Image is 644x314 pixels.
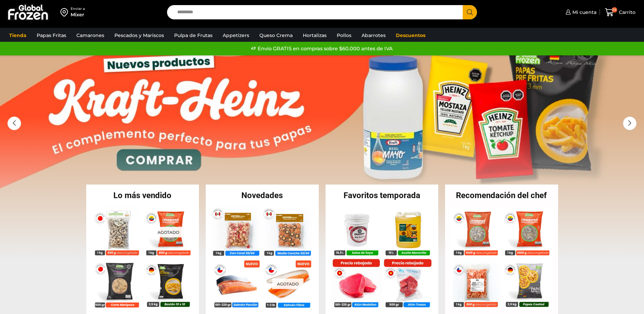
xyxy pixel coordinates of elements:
span: Mi cuenta [571,9,596,16]
a: Pescados y Mariscos [111,29,167,42]
a: Pulpa de Frutas [171,29,216,42]
p: Agotado [152,227,184,237]
h2: Novedades [206,191,319,199]
span: Carrito [617,9,636,16]
a: 24 Carrito [603,4,637,20]
a: Abarrotes [358,29,389,42]
a: Pollos [333,29,355,42]
button: Search button [463,5,477,19]
a: Camarones [73,29,108,42]
a: Mi cuenta [564,5,596,19]
span: 24 [612,7,617,13]
a: Descuentos [392,29,429,42]
h2: Lo más vendido [86,191,199,199]
a: Hortalizas [299,29,330,42]
div: Next slide [623,117,637,130]
h2: Favoritos temporada [326,191,439,199]
a: Tienda [6,29,30,42]
div: Enviar a [71,6,85,11]
img: address-field-icon.svg [60,6,71,18]
a: Appetizers [219,29,253,42]
div: Mixer [71,11,85,18]
a: Queso Crema [256,29,296,42]
p: Agotado [272,279,303,289]
h2: Recomendación del chef [445,191,558,199]
div: Previous slide [7,117,21,130]
a: Papas Fritas [33,29,70,42]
